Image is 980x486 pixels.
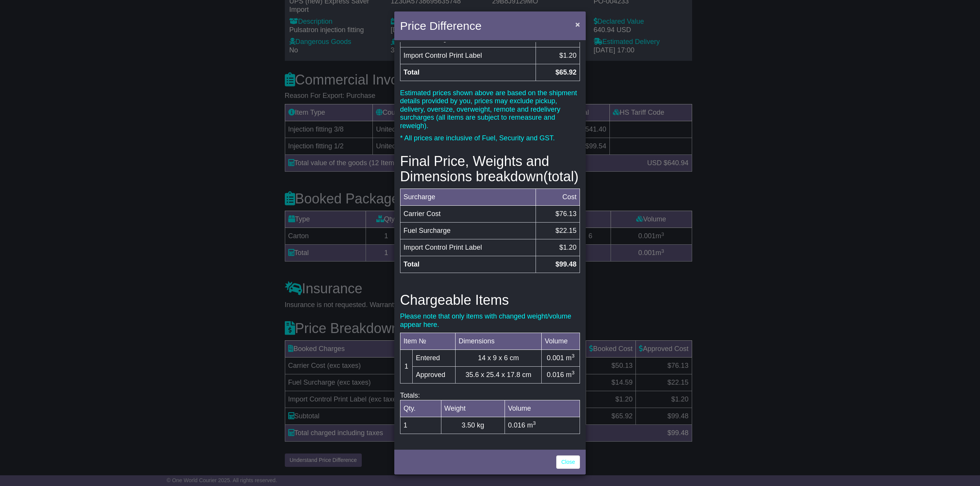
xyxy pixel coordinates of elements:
span: Totals: [400,392,420,399]
sup: 3 [533,420,536,426]
td: Volume [505,400,580,417]
td: Carrier Cost [400,206,536,223]
span: 0.016 m [508,421,536,429]
a: Close [556,455,580,469]
td: Total [400,64,536,81]
td: Total [400,256,536,273]
td: Dimensions [456,333,542,350]
td: Import Control Print Label [400,47,536,64]
td: $76.13 [536,206,580,223]
td: 1 [400,350,413,384]
td: $1.20 [536,239,580,256]
p: Estimated prices shown above are based on the shipment details provided by you, prices may exclud... [400,89,580,130]
td: $65.92 [536,64,580,81]
span: × [575,20,580,29]
td: 1 [400,417,441,434]
td: Approved [413,367,456,384]
td: 14 x 9 x 6 cm [456,350,542,367]
sup: 3 [572,353,575,359]
td: Qty. [400,400,441,417]
td: Cost [536,189,580,206]
span: 3.50 kg [462,421,484,429]
td: 0.001 m [542,350,580,367]
p: Please note that only items with changed weight/volume appear here. [400,312,580,329]
td: Fuel Surcharge [400,223,536,239]
button: Close [572,16,584,32]
h4: Price Difference [400,17,482,34]
h3: Final Price, Weights and Dimensions breakdown(total) [400,154,580,184]
td: 0.016 m [542,367,580,384]
td: 35.6 x 25.4 x 17.8 cm [456,367,542,384]
sup: 3 [572,370,575,375]
td: Import Control Print Label [400,239,536,256]
td: $22.15 [536,223,580,239]
td: Entered [413,350,456,367]
td: $99.48 [536,256,580,273]
td: $1.20 [536,47,580,64]
h3: Chargeable Items [400,293,580,308]
td: Volume [542,333,580,350]
td: Item № [400,333,456,350]
td: Weight [441,400,505,417]
p: * All prices are inclusive of Fuel, Security and GST. [400,134,580,143]
td: Surcharge [400,189,536,206]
